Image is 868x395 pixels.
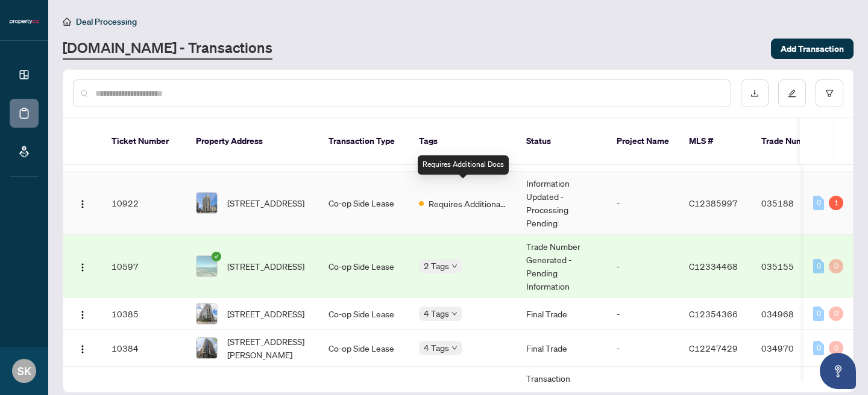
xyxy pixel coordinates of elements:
[418,155,509,175] div: Requires Additional Docs
[517,330,607,367] td: Final Trade
[813,259,824,273] div: 0
[689,343,738,353] span: C12247429
[752,298,836,330] td: 034968
[227,260,304,273] span: [STREET_ADDRESS]
[750,89,759,98] span: download
[752,330,836,367] td: 034970
[17,362,31,379] span: SK
[517,172,607,235] td: Information Updated - Processing Pending
[752,172,836,235] td: 035188
[451,345,458,351] span: down
[227,196,304,210] span: [STREET_ADDRESS]
[102,172,186,235] td: 10922
[73,304,92,323] button: Logo
[102,118,186,165] th: Ticket Number
[10,18,39,25] img: logo
[451,263,458,269] span: down
[319,118,409,165] th: Transaction Type
[451,311,458,317] span: down
[829,341,843,355] div: 0
[517,118,607,165] th: Status
[319,235,409,298] td: Co-op Side Lease
[813,341,824,355] div: 0
[102,330,186,367] td: 10384
[76,16,137,27] span: Deal Processing
[424,341,449,355] span: 4 Tags
[752,118,836,165] th: Trade Number
[781,39,844,58] span: Add Transaction
[409,118,517,165] th: Tags
[429,197,507,210] span: Requires Additional Docs
[197,303,217,324] img: thumbnail-img
[212,252,221,261] span: check-circle
[813,196,824,210] div: 0
[607,330,679,367] td: -
[689,261,738,272] span: C12334468
[73,338,92,358] button: Logo
[102,235,186,298] td: 10597
[424,306,449,320] span: 4 Tags
[63,38,272,60] a: [DOMAIN_NAME] - Transactions
[689,197,738,208] span: C12385997
[517,298,607,330] td: Final Trade
[227,335,309,361] span: [STREET_ADDRESS][PERSON_NAME]
[197,256,217,276] img: thumbnail-img
[73,257,92,276] button: Logo
[752,235,836,298] td: 035155
[73,193,92,213] button: Logo
[771,39,854,59] button: Add Transaction
[517,235,607,298] td: Trade Number Generated - Pending Information
[741,79,769,107] button: download
[319,330,409,367] td: Co-op Side Lease
[227,307,304,320] span: [STREET_ADDRESS]
[319,298,409,330] td: Co-op Side Lease
[102,298,186,330] td: 10385
[78,199,87,209] img: Logo
[679,118,752,165] th: MLS #
[607,118,679,165] th: Project Name
[197,193,217,213] img: thumbnail-img
[607,235,679,298] td: -
[607,298,679,330] td: -
[829,306,843,321] div: 0
[78,310,87,320] img: Logo
[813,306,824,321] div: 0
[607,172,679,235] td: -
[820,353,856,389] button: Open asap
[829,259,843,273] div: 0
[825,89,834,98] span: filter
[63,17,71,26] span: home
[829,196,843,210] div: 1
[689,308,738,319] span: C12354366
[186,118,319,165] th: Property Address
[78,344,87,354] img: Logo
[816,79,843,107] button: filter
[424,259,449,273] span: 2 Tags
[78,263,87,272] img: Logo
[197,338,217,358] img: thumbnail-img
[788,89,796,98] span: edit
[778,79,806,107] button: edit
[319,172,409,235] td: Co-op Side Lease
